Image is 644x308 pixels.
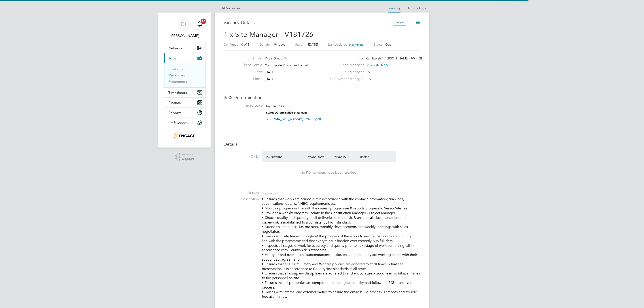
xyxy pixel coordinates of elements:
label: Status [374,42,382,46]
span: [DATE] [265,70,275,74]
label: Finish [238,77,263,81]
span: Timesheets [168,91,187,95]
button: Reports [164,108,205,118]
label: Reason [224,190,259,195]
div: Expiry [359,152,385,160]
span: Finance [168,101,181,105]
div: Valid To [333,152,359,160]
strong: Status Determination Statement [266,111,307,114]
a: Role_SDS_Report_Site... .pdf [273,117,321,121]
span: n/a [367,77,371,81]
label: Start In [295,42,305,46]
button: Jobs [164,53,205,63]
button: Timesheets [164,88,205,97]
nav: Main navigation [158,13,211,148]
img: nowcareers-logo-retina.png [174,132,195,139]
span: Engage [182,157,194,160]
a: Activity Logs [408,6,426,10]
label: Start [238,70,263,74]
label: PO No [224,154,259,159]
label: Client Config [238,63,263,68]
span: DH [181,21,189,27]
a: 20 [195,17,204,31]
span: [DATE] [265,77,275,81]
span: n/a [366,70,370,74]
h3: IR35 Determination [224,95,420,100]
span: Countryside Properties UK Ltd [265,63,308,67]
button: Preferences [164,118,205,128]
label: Duration [259,42,271,46]
a: All Vacancies [215,6,240,10]
label: End Hirer [238,56,263,61]
button: Network [164,43,205,53]
p: • Ensures that works are carried out in accordance with the contract information; drawings, speci... [262,197,420,299]
label: Site [326,56,364,61]
button: Follow [392,20,407,25]
span: Inside IR35 [266,104,284,108]
a: Positions [168,67,183,71]
label: Last Updated [328,42,347,46]
span: 20 [201,19,206,24]
span: 1 x Site Manager - V181726 [224,30,313,39]
span: Kenilworth / [PERSON_NAME] (JV) - [GEOGRAPHIC_DATA] [366,56,450,60]
span: Open [385,42,393,46]
span: Vistry Group Plc [265,56,288,60]
label: Hiring Manager [326,63,364,68]
span: Danielle Hughes [164,33,206,38]
span: 0 of 1 [241,42,249,46]
a: Vacancies [168,73,185,77]
a: Vacancy [388,6,400,10]
div: No PO numbers have been created. [266,170,391,175]
span: [DATE] [308,42,318,46]
a: Go to home page [164,132,206,139]
label: PO Manager [326,70,364,74]
button: Finance [164,98,205,108]
div: Jobs [164,63,205,87]
span: Jobs [168,56,176,60]
span: Reports [168,111,181,115]
span: 94 days [274,42,285,46]
span: [PERSON_NAME] [366,63,392,67]
label: Confirmed [224,42,239,46]
span: Preferences [168,121,188,125]
label: IR35 Status [228,104,263,109]
a: DH[PERSON_NAME] [164,17,206,38]
label: Deployment Manager [326,77,364,81]
label: Description [224,197,259,202]
span: in a minute [349,43,364,46]
div: For due to "" [262,190,280,195]
h3: Vacancy Details [224,20,392,25]
span: Network [168,46,182,50]
span: Powered by [182,153,194,157]
div: PO Number [265,152,307,160]
div: Valid From [307,152,333,160]
h3: Details [224,141,420,147]
a: Placements [168,79,187,84]
a: Powered byEngage [175,153,194,161]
